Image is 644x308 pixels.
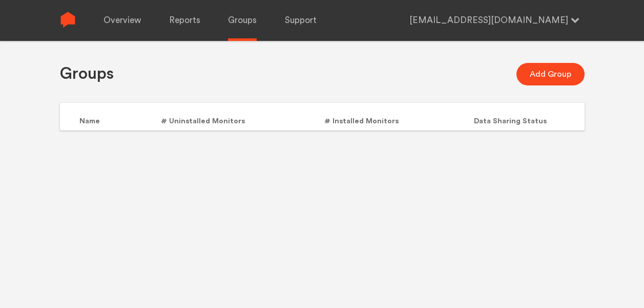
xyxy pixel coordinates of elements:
th: # Installed Monitors [286,103,437,130]
th: Name [60,103,119,130]
img: Sense Logo [60,12,76,28]
th: # Uninstalled Monitors [119,103,286,130]
h1: Groups [60,63,114,84]
th: Data Sharing Status [437,103,585,130]
button: Add Group [516,63,585,85]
